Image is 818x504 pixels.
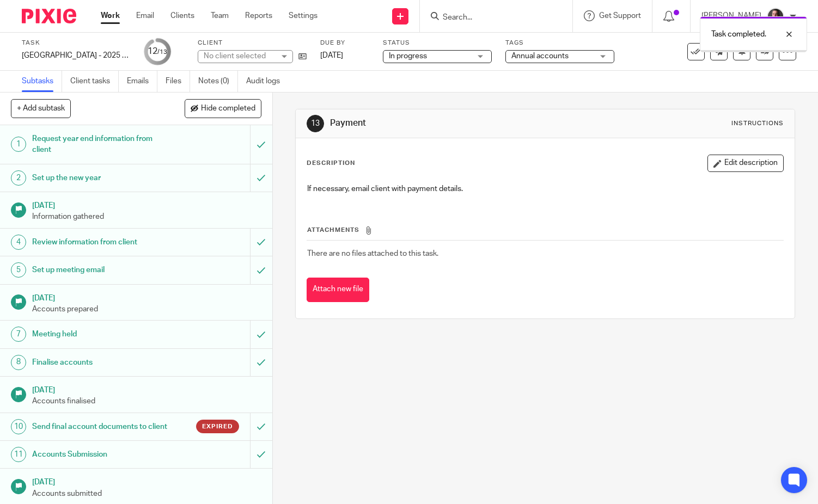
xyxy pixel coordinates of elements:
a: Settings [289,10,318,21]
div: 10 [11,419,26,434]
h1: [DATE] [32,290,261,304]
a: Client tasks [70,71,119,92]
button: Attach new file [307,278,369,302]
span: Annual accounts [511,52,569,60]
span: There are no files attached to this task. [307,250,438,257]
a: Files [166,71,190,92]
h1: Payment [330,118,569,129]
div: 13 [307,115,324,132]
img: CP%20Headshot.jpeg [767,8,784,25]
h1: [DATE] [32,474,261,488]
span: Expired [202,422,233,431]
h1: Send final account documents to client [32,419,170,435]
button: Hide completed [185,99,261,118]
p: Description [307,159,355,168]
span: Attachments [307,227,359,233]
h1: [DATE] [32,198,261,211]
label: Status [383,39,492,47]
h1: Request year end information from client [32,131,170,158]
div: 11 [11,447,26,462]
a: Notes (0) [198,71,238,92]
h1: Finalise accounts [32,354,170,371]
div: 4 [11,235,26,250]
div: 12 [148,45,167,58]
p: Accounts submitted [32,488,261,499]
div: 5 [11,262,26,278]
label: Due by [320,39,369,47]
button: Edit description [707,155,784,172]
p: If necessary, email client with payment details. [307,183,783,194]
span: In progress [389,52,427,60]
button: + Add subtask [11,99,71,118]
div: 8 [11,355,26,370]
div: 1 [11,137,26,152]
a: Team [211,10,229,21]
span: Hide completed [201,105,255,113]
p: Accounts prepared [32,304,261,315]
a: Work [101,10,120,21]
a: Audit logs [246,71,288,92]
a: Subtasks [22,71,62,92]
p: Information gathered [32,211,261,222]
a: Reports [245,10,272,21]
div: Instructions [731,119,784,128]
small: /13 [157,49,167,55]
h1: Accounts Submission [32,446,170,463]
label: Task [22,39,131,47]
a: Clients [170,10,194,21]
h1: Set up the new year [32,170,170,186]
span: [DATE] [320,52,343,59]
div: 2 [11,170,26,186]
h1: Meeting held [32,326,170,342]
img: Pixie [22,9,76,23]
p: Task completed. [711,29,766,40]
div: No client selected [204,51,274,62]
label: Client [198,39,307,47]
div: St Neots English Centre - 2025 Accounts [22,50,131,61]
h1: [DATE] [32,382,261,396]
a: Emails [127,71,157,92]
h1: Set up meeting email [32,262,170,278]
div: [GEOGRAPHIC_DATA] - 2025 Accounts [22,50,131,61]
div: 7 [11,327,26,342]
p: Accounts finalised [32,396,261,407]
h1: Review information from client [32,234,170,250]
a: Email [136,10,154,21]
